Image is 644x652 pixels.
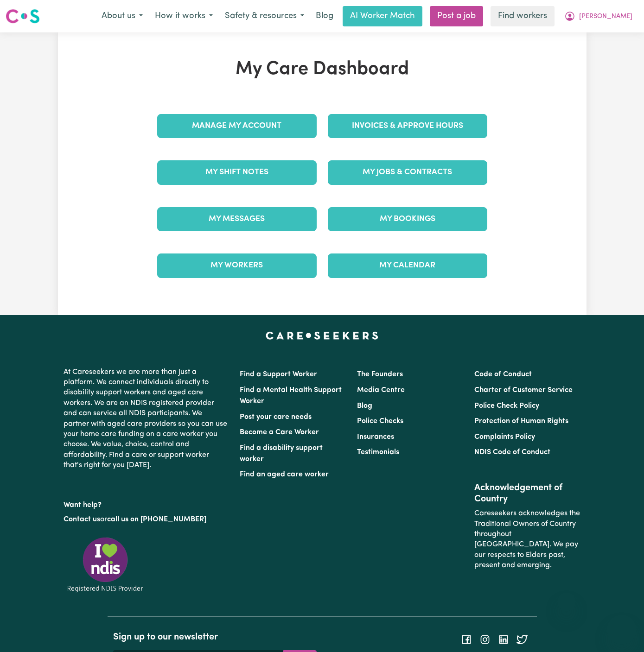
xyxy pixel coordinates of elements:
a: Protection of Human Rights [474,418,568,425]
p: Want help? [64,496,229,510]
a: Find an aged care worker [240,471,329,478]
a: Follow Careseekers on Twitter [516,636,528,643]
iframe: Button to launch messaging window [607,615,637,645]
a: Police Checks [357,418,403,425]
a: Find a Mental Health Support Worker [240,386,342,405]
a: Find a Support Worker [240,371,317,378]
a: My Calendar [328,253,487,278]
button: About us [96,6,149,26]
a: Complaints Policy [474,433,535,441]
h1: My Care Dashboard [152,58,493,81]
a: Careseekers home page [266,332,378,339]
a: My Shift Notes [157,160,317,184]
a: Insurances [357,433,394,441]
img: Registered NDIS provider [64,536,147,594]
p: Careseekers acknowledges the Traditional Owners of Country throughout [GEOGRAPHIC_DATA]. We pay o... [474,505,580,574]
button: Safety & resources [219,6,310,26]
a: Code of Conduct [474,371,532,378]
a: Police Check Policy [474,402,539,410]
a: My Jobs & Contracts [328,160,487,184]
a: Invoices & Approve Hours [328,114,487,138]
button: How it works [149,6,219,26]
iframe: Close message [557,593,576,611]
a: Follow Careseekers on Instagram [479,636,491,643]
a: call us on [PHONE_NUMBER] [107,516,206,523]
a: Manage My Account [157,114,317,138]
a: Post a job [430,6,483,26]
a: Blog [310,6,339,26]
p: or [64,511,229,528]
a: Careseekers logo [6,6,40,27]
a: My Bookings [328,207,487,231]
a: NDIS Code of Conduct [474,449,550,456]
a: AI Worker Match [343,6,422,26]
a: The Founders [357,371,403,378]
a: Follow Careseekers on Facebook [461,636,472,643]
a: Find workers [491,6,555,26]
a: Post your care needs [240,413,312,421]
a: Media Centre [357,386,405,394]
button: My Account [558,6,638,26]
a: Contact us [64,516,100,523]
a: Blog [357,402,372,410]
a: Become a Care Worker [240,429,319,436]
a: Follow Careseekers on LinkedIn [498,636,509,643]
p: At Careseekers we are more than just a platform. We connect individuals directly to disability su... [64,363,229,475]
h2: Acknowledgement of Country [474,482,580,505]
img: Careseekers logo [6,8,40,25]
a: Testimonials [357,449,399,456]
span: [PERSON_NAME] [579,12,632,22]
a: Find a disability support worker [240,444,323,463]
a: My Workers [157,253,317,278]
h2: Sign up to our newsletter [113,632,317,643]
a: My Messages [157,207,317,231]
a: Charter of Customer Service [474,386,573,394]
